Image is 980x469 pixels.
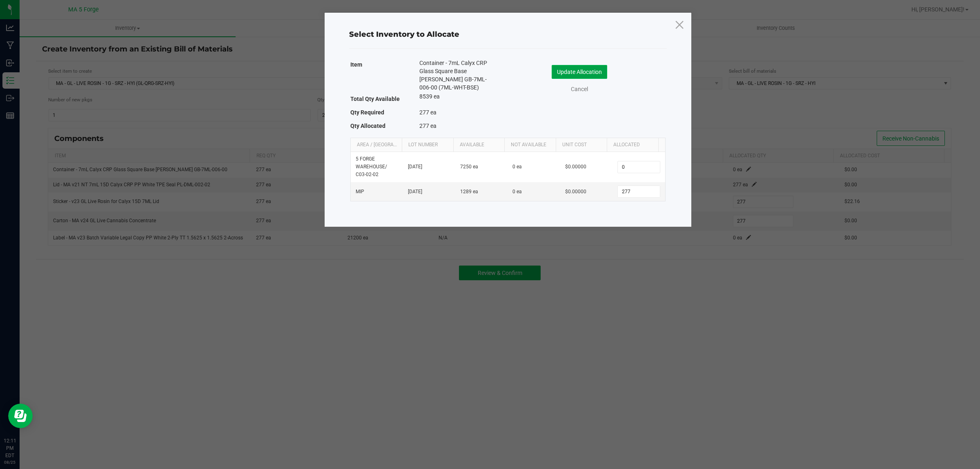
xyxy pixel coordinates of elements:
span: 0 ea [512,164,522,170]
th: Unit Cost [556,138,607,152]
label: Qty Allocated [350,120,385,132]
span: $0.00000 [565,164,586,170]
span: 0 ea [512,189,522,194]
span: $0.00000 [565,189,586,194]
span: 5 FORGE WAREHOUSE / C03-02-02 [356,156,387,177]
span: Select Inventory to Allocate [349,30,459,39]
span: 277 ea [419,109,437,116]
th: Area / [GEOGRAPHIC_DATA] [351,138,402,152]
th: Available [453,138,505,152]
td: [DATE] [403,182,455,201]
label: Total Qty Available [350,93,400,105]
a: Cancel [563,85,596,94]
th: Not Available [504,138,556,152]
td: [DATE] [403,152,455,183]
span: 8539 ea [419,93,440,100]
label: Item [350,59,362,70]
label: Qty Required [350,107,384,118]
th: Lot Number [402,138,453,152]
span: MIP [356,189,364,194]
th: Allocated [607,138,658,152]
span: 7250 ea [460,164,478,170]
button: Update Allocation [552,65,607,79]
iframe: Resource center [8,404,33,428]
span: 1289 ea [460,189,478,194]
span: 277 ea [419,123,437,129]
span: Container - 7mL Calyx CRP Glass Square Base [PERSON_NAME] GB-7ML-006-00 (7ML-WHT-BSE) [419,59,495,92]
